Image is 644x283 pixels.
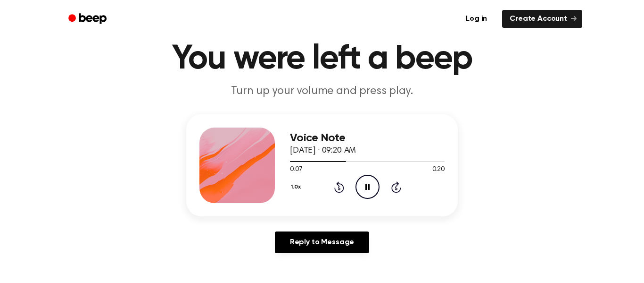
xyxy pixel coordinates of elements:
[290,132,445,145] h3: Voice Note
[290,165,302,175] span: 0:07
[502,10,582,28] a: Create Account
[290,179,304,195] button: 1.0x
[275,232,369,253] a: Reply to Message
[141,84,503,99] p: Turn up your volume and press play.
[290,146,356,155] span: [DATE] · 09:20 AM
[432,165,445,175] span: 0:20
[456,8,496,30] a: Log in
[62,10,115,28] a: Beep
[81,42,563,76] h1: You were left a beep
